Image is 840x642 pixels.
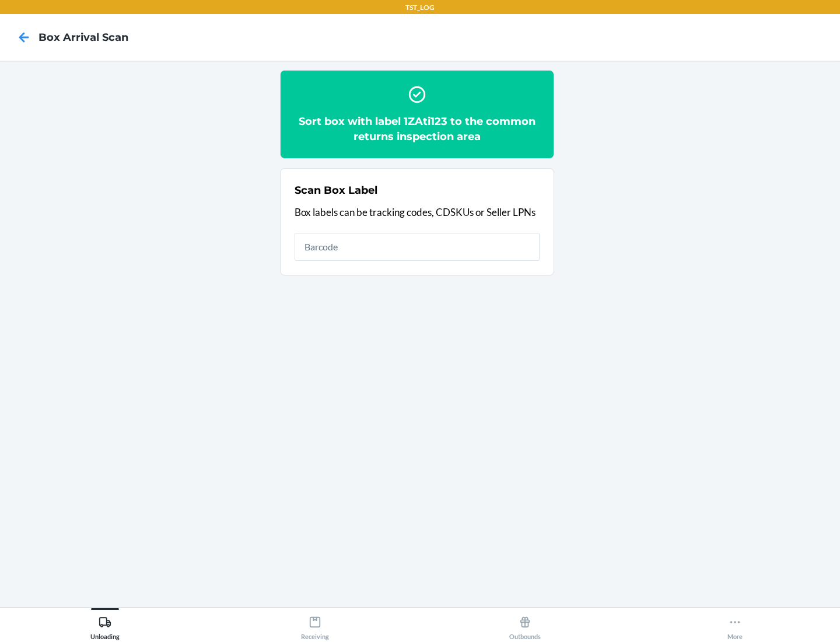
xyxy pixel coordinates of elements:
input: Barcode [295,233,540,261]
button: More [630,608,840,640]
button: Receiving [210,608,420,640]
p: TST_LOG [405,2,435,13]
h2: Scan Box Label [295,183,377,198]
div: Unloading [90,611,120,640]
p: Box labels can be tracking codes, CDSKUs or Seller LPNs [295,205,540,220]
h2: Sort box with label 1ZAti123 to the common returns inspection area [295,114,540,144]
div: Receiving [301,611,329,640]
div: Outbounds [509,611,541,640]
h4: Box Arrival Scan [38,30,128,45]
div: More [727,611,743,640]
button: Outbounds [420,608,630,640]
